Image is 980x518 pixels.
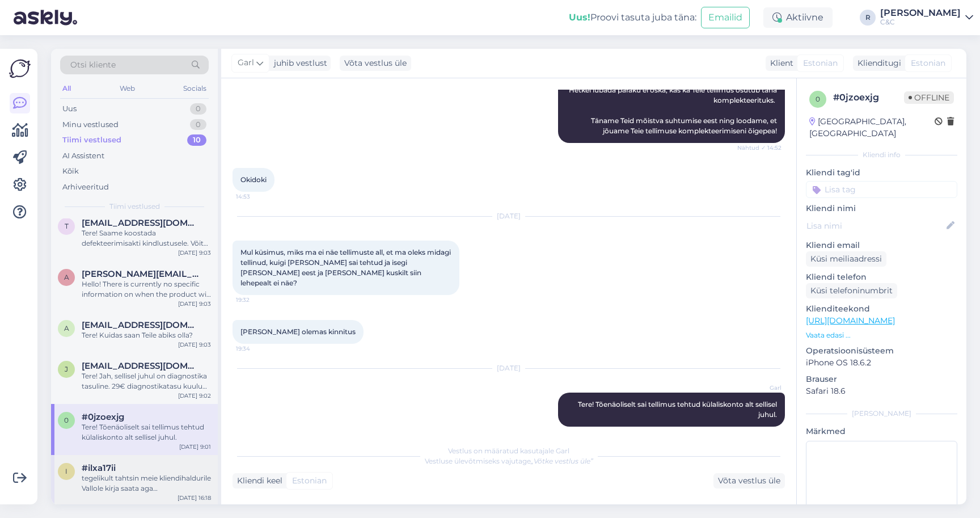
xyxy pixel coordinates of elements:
[60,81,73,96] div: All
[179,443,211,451] div: [DATE] 9:01
[82,361,200,371] span: janelijanson@gmail.com
[911,57,945,69] span: Estonian
[190,103,206,115] div: 0
[181,81,209,96] div: Socials
[64,273,69,281] span: a
[816,95,820,103] span: 0
[739,427,782,436] span: 9:01
[806,357,957,369] p: iPhone OS 18.6.2
[233,363,785,373] div: [DATE]
[340,56,411,71] div: Võta vestlus üle
[739,384,782,392] span: Garl
[806,373,957,385] p: Brauser
[806,385,957,397] p: Safari 18.6
[569,12,590,23] b: Uus!
[238,57,254,69] span: Garl
[806,220,944,232] input: Lisa nimi
[860,10,876,26] div: R
[62,103,77,115] div: Uus
[178,300,211,308] div: [DATE] 9:03
[82,269,200,279] span: aleksander.g.pereira@hotmail.com
[806,330,957,340] p: Vaata edasi ...
[187,134,206,146] div: 10
[82,371,211,391] div: Tere! Jah, sellisel juhul on diagnostika tasuline. 29€ diagnostikatasu kuulub maksmisele [PERSON_...
[236,192,278,201] span: 14:53
[233,475,282,487] div: Kliendi keel
[806,239,957,251] p: Kliendi email
[82,422,211,443] div: Tere! Tõenäoliselt sai tellimus tehtud külaliskonto alt sellisel juhul.
[806,203,957,214] p: Kliendi nimi
[904,91,954,104] span: Offline
[806,408,957,419] div: [PERSON_NAME]
[178,249,211,257] div: [DATE] 9:03
[269,57,327,69] div: juhib vestlust
[178,340,211,349] div: [DATE] 9:03
[292,475,327,487] span: Estonian
[62,134,121,146] div: Tiimi vestlused
[236,344,278,353] span: 19:34
[809,116,935,140] div: [GEOGRAPHIC_DATA], [GEOGRAPHIC_DATA]
[62,166,79,177] div: Kõik
[806,181,957,198] input: Lisa tag
[178,391,211,400] div: [DATE] 9:02
[737,144,782,152] span: Nähtud ✓ 14:52
[190,119,206,130] div: 0
[763,7,833,28] div: Aktiivne
[62,150,104,162] div: AI Assistent
[833,91,904,104] div: # 0jzoexjg
[65,222,69,230] span: T
[82,218,200,228] span: Triinu.luidalepp@gmail.com
[117,81,137,96] div: Web
[806,271,957,283] p: Kliendi telefon
[806,426,957,437] p: Märkmed
[82,279,211,300] div: Hello! There is currently no specific information on when the product will arrive. Since there ar...
[109,201,160,212] span: Tiimi vestlused
[178,494,211,502] div: [DATE] 16:18
[569,11,696,24] div: Proovi tasuta juba täna:
[65,365,68,373] span: j
[82,473,211,494] div: tegelikult tahtsin meie kliendihaldurile Vallole kirja saata aga @[DOMAIN_NAME] [PERSON_NAME] tag...
[806,251,886,267] div: Küsi meiliaadressi
[531,457,593,465] i: „Võtke vestlus üle”
[62,119,119,130] div: Minu vestlused
[806,283,897,298] div: Küsi telefoninumbrit
[64,324,69,332] span: a
[713,473,785,488] div: Võta vestlus üle
[578,400,779,419] span: Tere! Tõenäoliselt sai tellimus tehtud külaliskonto alt sellisel juhul.
[806,345,957,357] p: Operatsioonisüsteem
[82,228,211,249] div: Tere! Saame koostada defekteerimisakti kindlustusele. Võite kaupluses kohapeal soovi avaldada sel...
[82,412,124,422] span: #0jzoexjg
[240,248,453,287] span: Mul küsimus, miks ma ei näe tellimuste all, et ma oleks midagi tellinud, kuigi [PERSON_NAME] sai ...
[240,175,267,184] span: Okidoki
[806,150,957,160] div: Kliendi info
[82,463,116,473] span: #ilxa17ii
[803,57,838,69] span: Estonian
[880,9,973,27] a: [PERSON_NAME]C&C
[448,447,569,455] span: Vestlus on määratud kasutajale Garl
[82,320,200,330] span: alexgs273@gmail.com
[65,467,67,475] span: i
[701,7,750,28] button: Emailid
[240,327,356,336] span: [PERSON_NAME] olemas kinnitus
[853,57,901,69] div: Klienditugi
[70,59,116,71] span: Otsi kliente
[425,457,593,465] span: Vestluse ülevõtmiseks vajutage
[233,211,785,221] div: [DATE]
[880,9,961,18] div: [PERSON_NAME]
[64,416,69,424] span: 0
[236,296,278,304] span: 19:32
[9,58,31,79] img: Askly Logo
[880,18,961,27] div: C&C
[82,330,211,340] div: Tere! Kuidas saan Teile abiks olla?
[806,167,957,179] p: Kliendi tag'id
[766,57,793,69] div: Klient
[806,315,895,326] a: [URL][DOMAIN_NAME]
[62,182,109,193] div: Arhiveeritud
[806,303,957,315] p: Klienditeekond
